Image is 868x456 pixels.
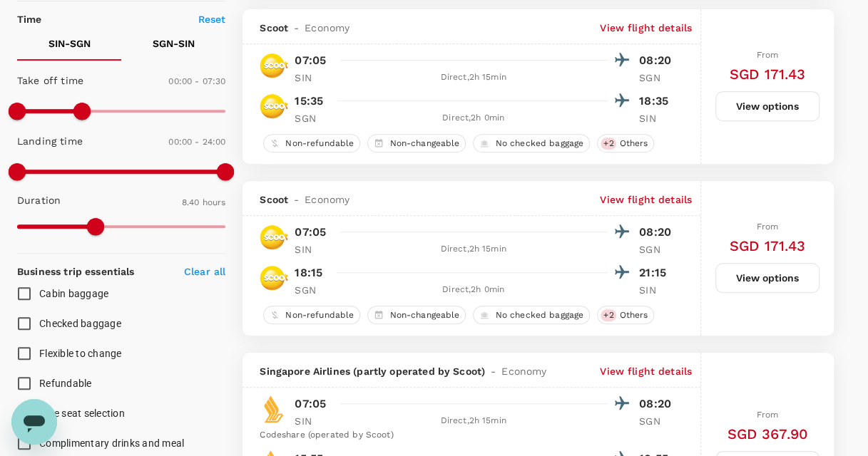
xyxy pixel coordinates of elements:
[489,138,589,150] span: No checked baggage
[639,111,675,125] p: SIN
[639,264,675,281] p: 21:15
[339,242,608,256] div: Direct , 2h 15min
[757,410,779,420] span: From
[260,395,288,423] img: SQ
[613,309,653,321] span: Others
[182,197,226,207] span: 8.40 hours
[600,21,692,35] p: View flight details
[600,192,692,207] p: View flight details
[489,309,589,321] span: No checked baggage
[384,138,465,150] span: Non-changeable
[263,306,360,324] div: Non-refundable
[473,306,590,324] div: No checked baggage
[639,283,675,297] p: SIN
[601,309,616,321] span: + 2
[715,263,820,293] button: View options
[597,134,654,152] div: +2Others
[639,224,675,241] p: 08:20
[367,134,466,152] div: Non-changeable
[17,266,135,277] strong: Business trip essentials
[339,111,608,125] div: Direct , 2h 0min
[153,36,195,51] p: SGN - SIN
[39,437,184,449] span: Complimentary drinks and meal
[260,264,288,292] img: TR
[639,52,675,69] p: 08:20
[295,224,326,241] p: 07:05
[601,138,616,150] span: + 2
[260,364,485,378] span: Singapore Airlines (partly operated by Scoot)
[39,378,92,389] span: Refundable
[295,414,330,428] p: SIN
[639,242,675,256] p: SGN
[639,93,675,110] p: 18:35
[260,21,288,35] span: Scoot
[260,51,288,80] img: TR
[715,91,820,121] button: View options
[11,399,57,445] iframe: Button to launch messaging window
[295,264,322,281] p: 18:15
[198,12,226,26] p: Reset
[184,264,225,279] p: Clear all
[757,50,779,60] span: From
[295,52,326,69] p: 07:05
[263,134,360,152] div: Non-refundable
[727,423,808,445] h6: SGD 367.90
[485,364,501,378] span: -
[730,234,806,257] h6: SGD 171.43
[501,364,546,378] span: Economy
[280,309,359,321] span: Non-refundable
[260,223,288,252] img: TR
[757,222,779,232] span: From
[288,21,305,35] span: -
[384,309,465,321] span: Non-changeable
[339,71,608,85] div: Direct , 2h 15min
[600,364,692,378] p: View flight details
[639,414,675,428] p: SGN
[295,395,326,413] p: 07:05
[260,428,675,442] div: Codeshare (operated by Scoot)
[339,283,608,297] div: Direct , 2h 0min
[639,71,675,85] p: SGN
[295,242,330,256] p: SIN
[39,288,108,299] span: Cabin baggage
[295,71,330,85] p: SIN
[260,192,288,207] span: Scoot
[339,414,608,428] div: Direct , 2h 15min
[730,63,806,85] h6: SGD 171.43
[473,134,590,152] div: No checked baggage
[39,408,125,419] span: Free seat selection
[295,93,323,110] p: 15:35
[288,192,305,207] span: -
[260,92,288,120] img: TR
[48,36,91,51] p: SIN - SGN
[639,395,675,413] p: 08:20
[280,138,359,150] span: Non-refundable
[17,134,83,148] p: Landing time
[295,111,330,125] p: SGN
[17,73,83,88] p: Take off time
[305,21,349,35] span: Economy
[305,192,349,207] span: Economy
[39,318,121,329] span: Checked baggage
[367,306,466,324] div: Non-changeable
[39,348,122,359] span: Flexible to change
[295,283,330,297] p: SGN
[17,12,42,26] p: Time
[17,193,61,207] p: Duration
[168,76,225,86] span: 00:00 - 07:30
[613,138,653,150] span: Others
[168,137,225,147] span: 00:00 - 24:00
[597,306,654,324] div: +2Others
